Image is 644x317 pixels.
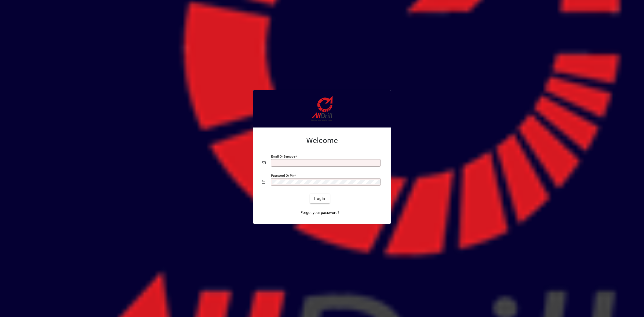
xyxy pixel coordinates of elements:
[301,210,339,216] span: Forgot your password?
[298,208,342,217] a: Forgot your password?
[314,196,325,202] span: Login
[271,155,295,158] mat-label: Email or Barcode
[271,174,294,177] mat-label: Password or Pin
[262,136,382,145] h2: Welcome
[310,194,330,203] button: Login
